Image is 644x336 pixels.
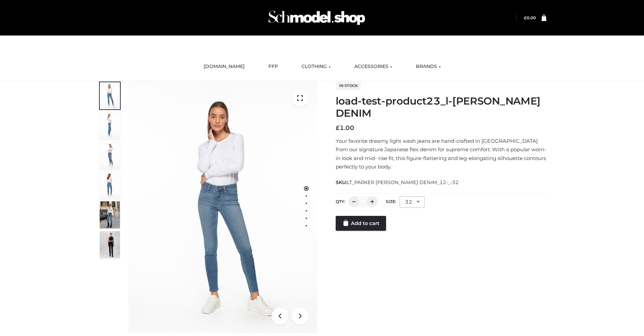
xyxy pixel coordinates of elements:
[411,59,446,74] a: BRANDS
[296,59,336,74] a: CLOTHING
[100,201,120,228] img: Bowery-Skinny_Cove-1.jpg
[524,15,536,20] a: £0.00
[100,82,120,109] img: 2001KLX-Ava-skinny-cove-1-scaled_9b141654-9513-48e5-b76c-3dc7db129200.jpg
[524,15,536,20] bdi: 0.00
[349,59,397,74] a: ACCESSORIES
[198,59,250,74] a: [DOMAIN_NAME]
[336,199,345,204] label: QTY:
[263,59,283,74] a: FFP
[100,142,120,169] img: 2001KLX-Ava-skinny-cove-3-scaled_eb6bf915-b6b9-448f-8c6c-8cabb27fd4b2.jpg
[100,112,120,139] img: 2001KLX-Ava-skinny-cove-4-scaled_4636a833-082b-4702-abec-fd5bf279c4fc.jpg
[266,4,367,31] img: Schmodel Admin 964
[336,95,546,119] h1: load-test-product23_l-[PERSON_NAME] DENIM
[100,172,120,199] img: 2001KLX-Ava-skinny-cove-2-scaled_32c0e67e-5e94-449c-a916-4c02a8c03427.jpg
[336,178,459,186] span: SKU:
[347,179,459,185] span: LT_PARKER [PERSON_NAME] DENIM_12-_-32
[336,124,340,132] span: £
[100,231,120,258] img: 49df5f96394c49d8b5cbdcda3511328a.HD-1080p-2.5Mbps-49301101_thumbnail.jpg
[336,216,386,231] a: Add to cart
[336,82,361,90] span: In stock
[336,124,354,132] bdi: 1.00
[400,196,425,208] div: 32
[386,199,396,204] label: Size:
[336,137,546,171] p: Your favorite dreamy light wash jeans are hand-crafted in [GEOGRAPHIC_DATA] from our signature Ja...
[524,15,527,20] span: £
[128,81,317,333] img: 2001KLX-Ava-skinny-cove-1-scaled_9b141654-9513-48e5-b76c-3dc7db129200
